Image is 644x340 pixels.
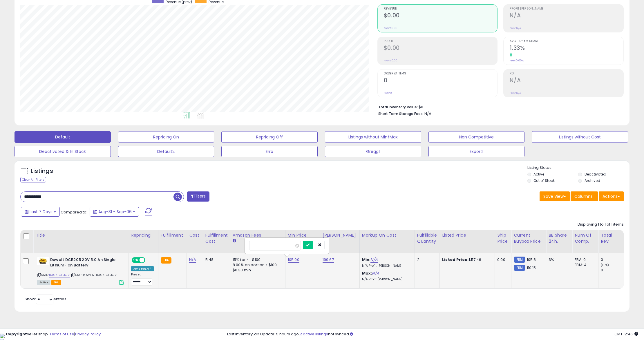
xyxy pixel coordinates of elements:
[384,59,397,62] small: Prev: $0.00
[118,131,214,143] button: Repricing On
[533,178,555,183] label: Out of Stock
[527,265,536,270] span: 110.15
[233,232,283,238] div: Amazon Fees
[370,257,377,263] a: N/A
[362,257,371,262] b: Min:
[15,146,111,157] button: Deactivated & In Stock
[189,232,200,238] div: Cost
[25,296,66,302] span: Show: entries
[585,178,600,183] label: Archived
[424,111,431,116] span: N/A
[50,257,121,269] b: Dewalt DCB205 20V 5.0 Ah Single Lithium-Ion Battery
[323,257,334,263] a: 199.67
[233,262,281,268] div: 8.00% on portion > $100
[15,131,111,143] button: Default
[384,12,498,20] h2: $0.00
[36,232,126,238] div: Title
[378,105,418,109] b: Total Inventory Value:
[131,273,154,286] div: Preset:
[384,45,498,52] h2: $0.00
[161,232,184,238] div: Fulfillment
[221,131,318,143] button: Repricing Off
[540,191,570,201] button: Save View
[601,268,624,273] div: 0
[527,165,630,171] p: Listing States:
[384,91,392,95] small: Prev: 0
[575,232,596,244] div: Num of Comp.
[601,232,622,244] div: Total Rev.
[372,270,379,276] a: N/A
[601,263,609,267] small: (0%)
[61,209,87,215] span: Compared to:
[549,232,570,244] div: BB Share 24h.
[497,257,507,262] div: 0.00
[428,131,525,143] button: Non Competitive
[601,257,624,262] div: 0
[575,257,594,262] div: FBA: 0
[233,257,281,262] div: 15% for <= $100
[131,232,156,238] div: Repricing
[205,257,226,262] div: 5.48
[131,266,154,271] div: Amazon AI *
[233,268,281,273] div: $0.30 min
[497,232,509,244] div: Ship Price
[510,45,623,52] h2: 1.33%
[384,72,498,75] span: Ordered Items
[325,146,421,157] button: Gregg1
[362,270,372,276] b: Max:
[31,167,53,175] h5: Listings
[442,257,490,262] div: $117.46
[50,331,74,337] a: Terms of Use
[510,77,623,85] h2: N/A
[514,265,525,271] small: FBM
[161,257,171,264] small: FBA
[384,40,498,43] span: Profit
[384,77,498,85] h2: 0
[70,273,117,277] span: | SKU: LOWES_B09KTCHJCV
[288,232,318,238] div: Min Price
[510,7,623,10] span: Profit [PERSON_NAME]
[575,262,594,268] div: FBM: 4
[233,238,236,244] small: Amazon Fees.
[359,230,415,253] th: The percentage added to the cost of goods (COGS) that forms the calculator for Min & Max prices.
[384,7,498,10] span: Revenue
[300,331,328,337] a: 2 active listings
[205,232,228,244] div: Fulfillment Cost
[614,331,638,337] span: 2025-09-14 12:46 GMT
[90,207,139,217] button: Aug-31 - Sep-06
[417,257,435,262] div: 2
[571,191,598,201] button: Columns
[189,257,196,263] a: N/A
[37,280,50,285] span: All listings currently available for purchase on Amazon
[325,131,421,143] button: Listings without Min/Max
[362,232,412,238] div: Markup on Cost
[362,264,410,268] p: N/A Profit [PERSON_NAME]
[510,91,521,95] small: Prev: N/A
[510,59,524,62] small: Prev: 0.00%
[378,103,619,110] li: $0
[288,257,299,263] a: 105.00
[599,191,624,201] button: Actions
[221,146,318,157] button: Erra
[30,209,53,215] span: Last 7 Days
[510,26,521,30] small: Prev: N/A
[578,222,624,227] div: Displaying 1 to 1 of 1 items
[585,172,606,177] label: Deactivated
[574,193,593,199] span: Columns
[21,207,60,217] button: Last 7 Days
[442,232,492,238] div: Listed Price
[37,257,49,265] img: 3140TTrnjuL._SL40_.jpg
[510,12,623,20] h2: N/A
[187,191,209,202] button: Filters
[75,331,101,337] a: Privacy Policy
[378,111,424,116] b: Short Term Storage Fees:
[132,258,140,263] span: ON
[533,172,544,177] label: Active
[384,26,397,30] small: Prev: $0.00
[323,232,357,238] div: [PERSON_NAME]
[362,277,410,281] p: N/A Profit [PERSON_NAME]
[37,257,124,284] div: ASIN:
[442,257,468,262] b: Listed Price:
[49,273,70,277] a: B09KTCHJCV
[549,257,568,262] div: 3%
